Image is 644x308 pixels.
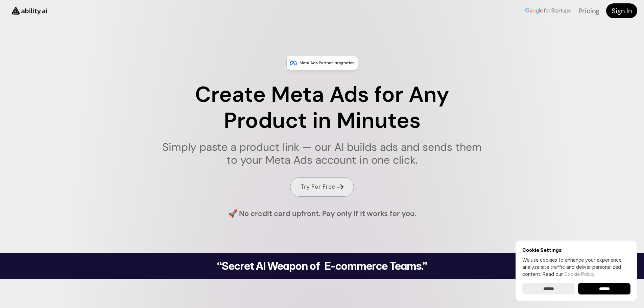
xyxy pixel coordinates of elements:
[301,183,335,191] h4: Try For Free
[300,60,355,66] p: Meta Ads Partner Integration
[228,209,416,219] h4: 🚀 No credit card upfront. Pay only if it works for you.
[543,271,595,277] span: Read our .
[290,177,354,196] a: Try For Free
[522,247,630,253] h6: Cookie Settings
[158,82,486,134] h1: Create Meta Ads for Any Product in Minutes
[158,141,486,167] h1: Simply paste a product link — our AI builds ads and sends them to your Meta Ads account in one cl...
[522,256,630,278] p: We use cookies to enhance your experience, analyze site traffic and deliver personalized content.
[564,271,594,277] a: Cookie Policy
